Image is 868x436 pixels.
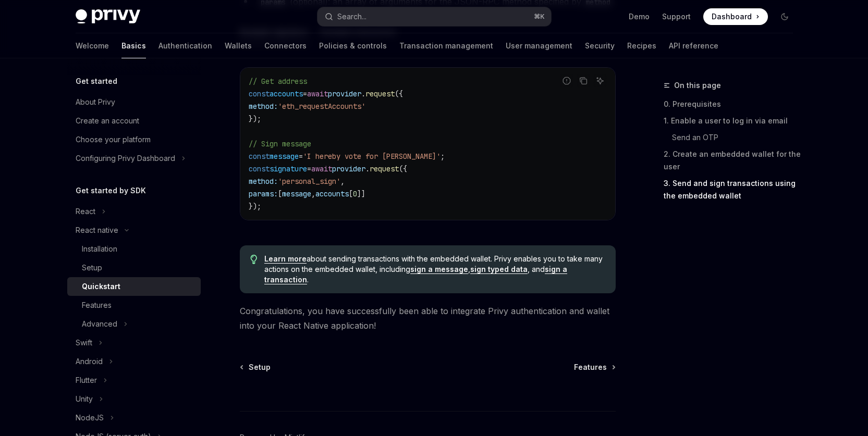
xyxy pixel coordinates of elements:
[349,189,353,198] span: [
[270,152,299,161] span: message
[67,149,201,168] button: Toggle Configuring Privy Dashboard section
[370,164,399,173] span: request
[76,96,115,108] div: About Privy
[328,89,361,98] span: provider
[249,202,261,211] span: });
[76,152,175,165] div: Configuring Privy Dashboard
[506,33,572,58] a: User management
[361,89,365,98] span: .
[158,33,212,58] a: Authentication
[121,33,146,58] a: Basics
[574,362,615,372] a: Features
[67,111,201,130] a: Create an account
[399,33,493,58] a: Transaction management
[67,277,201,296] a: Quickstart
[627,33,656,58] a: Recipes
[249,362,271,372] span: Setup
[76,337,92,349] div: Swift
[278,189,282,198] span: [
[250,255,258,264] svg: Tip
[410,265,468,274] a: sign a message
[399,164,407,173] span: ({
[669,33,718,58] a: API reference
[67,240,201,258] a: Installation
[337,10,366,23] div: Search...
[270,89,303,98] span: accounts
[249,177,278,186] span: method:
[225,33,252,58] a: Wallets
[560,74,573,88] button: Report incorrect code
[353,189,357,198] span: 0
[249,89,270,98] span: const
[664,113,801,129] a: 1. Enable a user to log in via email
[67,130,201,149] a: Choose your platform
[278,102,365,111] span: 'eth_requestAccounts'
[270,164,307,173] span: signature
[76,224,118,236] div: React native
[332,164,365,173] span: provider
[76,374,97,387] div: Flutter
[82,243,117,255] div: Installation
[76,115,139,127] div: Create an account
[67,352,201,371] button: Toggle Android section
[264,254,307,264] a: Learn more
[585,33,615,58] a: Security
[76,184,146,197] h5: Get started by SDK
[249,114,261,123] span: });
[340,177,345,186] span: ,
[365,89,395,98] span: request
[67,333,201,352] button: Toggle Swift section
[357,189,365,198] span: ]]
[319,33,387,58] a: Policies & controls
[249,77,307,86] span: // Get address
[534,13,545,21] span: ⌘ K
[67,408,201,427] button: Toggle NodeJS section
[76,133,151,146] div: Choose your platform
[395,89,403,98] span: ({
[470,265,528,274] a: sign typed data
[278,177,340,186] span: 'personal_sign'
[577,74,590,88] button: Copy the contents from the code block
[317,7,551,26] button: Open search
[264,254,605,285] span: about sending transactions with the embedded wallet. Privy enables you to take many actions on th...
[441,152,445,161] span: ;
[664,146,801,175] a: 2. Create an embedded wallet for the user
[67,221,201,240] button: Toggle React native section
[67,202,201,221] button: Toggle React section
[311,189,315,198] span: ,
[76,75,117,88] h5: Get started
[76,205,95,218] div: React
[311,164,332,173] span: await
[303,89,307,98] span: =
[574,362,607,372] span: Features
[241,362,271,372] a: Setup
[249,164,270,173] span: const
[703,8,768,25] a: Dashboard
[629,11,650,22] a: Demo
[76,412,104,424] div: NodeJS
[249,189,278,198] span: params:
[299,152,303,161] span: =
[315,189,349,198] span: accounts
[76,33,109,58] a: Welcome
[264,33,307,58] a: Connectors
[664,96,801,113] a: 0. Prerequisites
[67,258,201,277] a: Setup
[249,152,270,161] span: const
[593,74,607,88] button: Ask AI
[307,164,311,173] span: =
[82,299,112,312] div: Features
[674,79,721,92] span: On this page
[67,93,201,111] a: About Privy
[82,318,117,330] div: Advanced
[664,175,801,204] a: 3. Send and sign transactions using the embedded wallet
[76,9,140,24] img: dark logo
[249,139,311,148] span: // Sign message
[76,393,93,405] div: Unity
[67,296,201,315] a: Features
[712,11,752,22] span: Dashboard
[664,129,801,146] a: Send an OTP
[240,304,616,333] span: Congratulations, you have successfully been able to integrate Privy authentication and wallet int...
[82,280,120,293] div: Quickstart
[303,152,441,161] span: 'I hereby vote for [PERSON_NAME]'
